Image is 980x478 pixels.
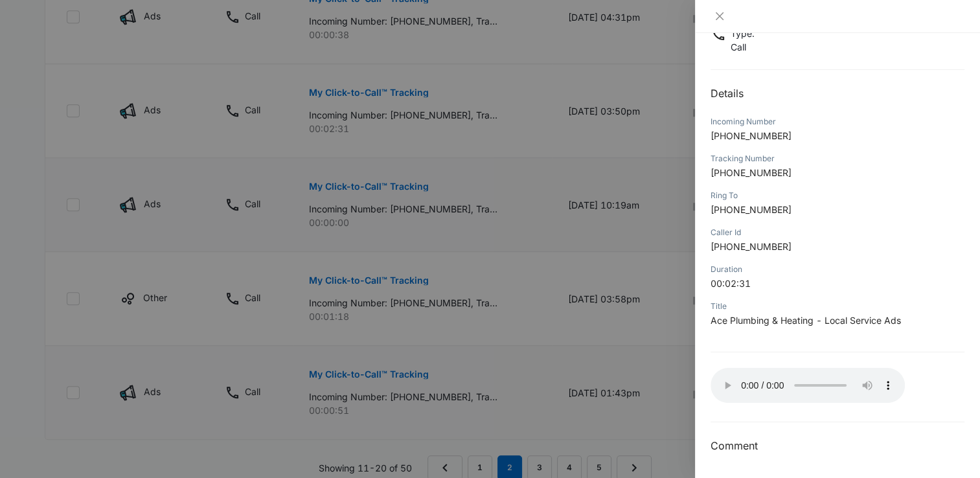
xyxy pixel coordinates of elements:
div: Ring To [711,190,964,201]
div: Title [711,301,964,312]
p: Type : [731,27,755,40]
h3: Comment [711,438,964,453]
span: [PHONE_NUMBER] [711,241,792,252]
span: close [714,11,725,21]
span: Ace Plumbing & Heating - Local Service Ads [711,315,901,326]
div: Tracking Number [711,153,964,165]
span: [PHONE_NUMBER] [711,167,792,178]
div: Caller Id [711,227,964,238]
span: 00:02:31 [711,278,751,289]
audio: Your browser does not support the audio tag. [711,368,905,403]
div: Duration [711,264,964,275]
h2: Details [711,85,964,101]
span: [PHONE_NUMBER] [711,204,792,215]
button: Close [711,10,729,22]
span: [PHONE_NUMBER] [711,130,792,141]
p: Call [731,40,755,54]
div: Incoming Number [711,116,964,128]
